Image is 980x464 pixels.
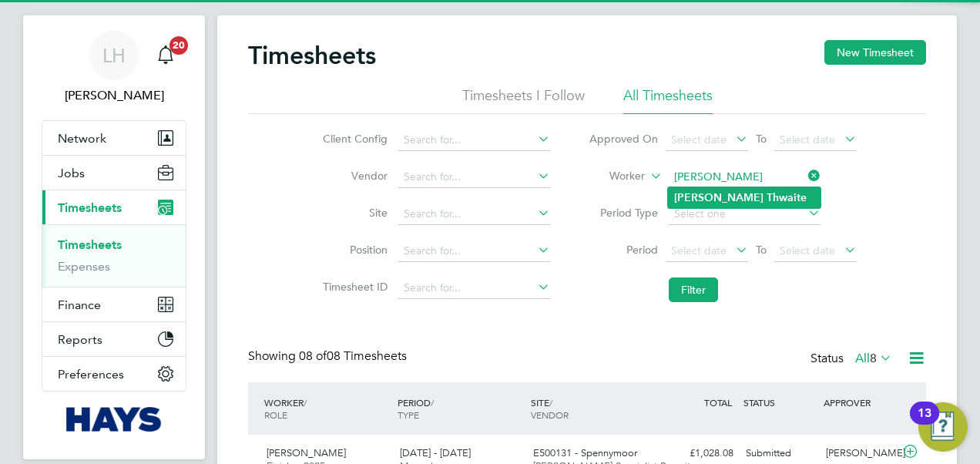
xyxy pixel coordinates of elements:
label: Period Type [589,206,658,220]
input: Search for... [398,166,550,188]
input: Search for... [669,166,821,188]
nav: Main navigation [23,15,205,459]
span: LH [102,45,126,66]
span: Select date [671,133,727,146]
span: Timesheets [58,200,122,215]
button: New Timesheet [824,40,926,65]
span: [DATE] - [DATE] [400,446,471,459]
b: Thwaite [767,191,807,204]
div: STATUS [740,388,820,416]
div: Showing [248,348,410,365]
img: hays-logo-retina.png [66,407,163,432]
li: Timesheets I Follow [462,86,585,114]
input: Search for... [398,240,550,262]
label: Timesheet ID [318,280,388,294]
span: 20 [169,36,188,55]
input: Search for... [398,203,550,225]
button: Reports [42,322,186,356]
div: APPROVER [820,388,900,416]
div: Status [811,348,895,370]
button: Finance [42,287,186,321]
a: Go to home page [42,407,186,432]
span: / [304,396,307,409]
div: 13 [918,413,931,433]
span: [PERSON_NAME] [267,446,346,459]
label: All [855,351,892,366]
label: Approved On [589,132,658,146]
button: Filter [669,277,718,302]
li: All Timesheets [623,86,713,114]
div: Timesheets [42,224,186,287]
span: To [751,129,771,149]
input: Search for... [398,129,550,151]
span: VENDOR [531,409,569,421]
button: Open Resource Center, 13 new notifications [918,402,968,452]
span: TOTAL [704,396,732,409]
span: Select date [780,244,835,257]
button: Timesheets [42,190,186,224]
label: Position [318,243,388,257]
span: Laura Hawksworth [42,86,186,105]
h2: Timesheets [248,40,376,71]
span: 08 of [299,348,327,364]
span: E500131 - Spennymoor [533,446,637,459]
label: Client Config [318,132,388,146]
span: TYPE [398,409,419,421]
span: Select date [671,244,727,257]
b: [PERSON_NAME] [674,191,764,204]
div: WORKER [260,388,394,429]
div: SITE [527,388,660,429]
span: Reports [58,332,102,347]
span: / [431,396,434,409]
label: Vendor [318,169,388,183]
input: Select one [669,203,821,225]
a: 20 [150,31,181,80]
span: 8 [870,351,877,366]
a: Expenses [58,259,110,274]
span: Select date [780,133,835,146]
label: Period [589,243,658,257]
div: PERIOD [394,388,527,429]
button: Jobs [42,156,186,190]
input: Search for... [398,277,550,299]
label: Site [318,206,388,220]
span: Jobs [58,166,85,180]
span: Preferences [58,367,124,382]
a: LH[PERSON_NAME] [42,31,186,105]
label: Worker [576,169,645,184]
button: Network [42,121,186,155]
button: Preferences [42,357,186,391]
span: 08 Timesheets [299,348,407,364]
span: / [549,396,552,409]
a: Timesheets [58,237,122,252]
span: Finance [58,298,101,312]
span: To [751,240,771,260]
span: Network [58,131,106,146]
span: ROLE [264,409,287,421]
